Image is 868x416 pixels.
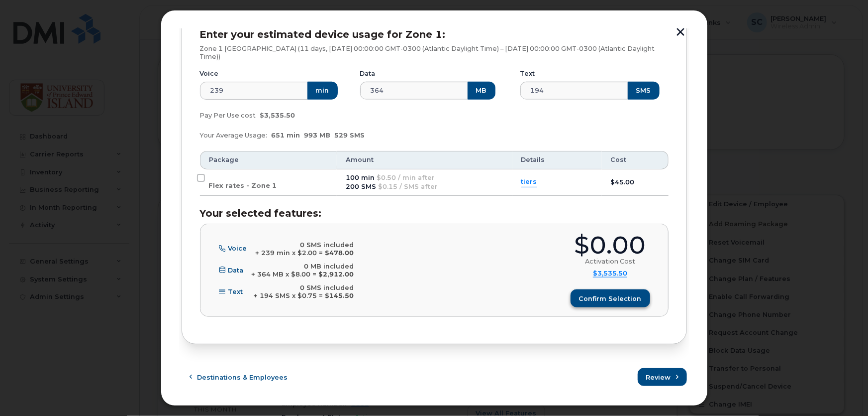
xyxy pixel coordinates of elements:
[346,174,375,181] span: 100 min
[228,245,247,253] span: Voice
[579,294,642,303] span: Confirm selection
[200,208,669,219] h3: Your selected features:
[254,284,354,292] div: 0 SMS included
[197,174,205,182] input: Flex rates - Zone 1
[200,151,337,169] th: Package
[200,45,669,60] p: Zone 1 [GEOGRAPHIC_DATA] (11 days, [DATE] 00:00:00 GMT-0300 (Atlantic Daylight Time) – [DATE] 00:...
[638,368,687,386] button: Review
[319,271,354,278] b: $2,912.00
[520,70,535,78] label: Text
[298,249,323,257] span: $2.00 =
[256,249,296,257] span: + 239 min x
[252,263,354,271] div: 0 MB included
[209,182,277,189] span: Flex rates - Zone 1
[571,289,650,307] button: Confirm selection
[260,112,295,119] span: $3,535.50
[593,270,627,278] summary: $3,535.50
[200,29,669,40] h3: Enter your estimated device usage for Zone 1:
[272,132,300,139] span: 651 min
[256,241,354,249] div: 0 SMS included
[228,267,244,274] span: Data
[200,132,268,139] span: Your Average Usage:
[585,258,635,266] div: Activation Cost
[200,70,219,78] label: Voice
[307,82,338,100] button: min
[298,292,323,299] span: $0.75 =
[346,183,376,190] span: 200 SMS
[335,132,365,139] span: 529 SMS
[360,70,376,78] label: Data
[182,368,296,386] button: Destinations & Employees
[325,292,354,299] b: $145.50
[468,82,495,100] button: MB
[512,151,602,169] th: Details
[252,271,289,278] span: + 364 MB x
[304,132,331,139] span: 993 MB
[200,112,256,119] span: Pay Per Use cost
[646,373,671,382] span: Review
[602,169,669,196] td: $45.00
[377,174,435,181] span: $0.50 / min after
[378,183,438,190] span: $0.15 / SMS after
[575,233,646,258] div: $0.00
[228,288,243,295] span: Text
[291,271,317,278] span: $8.00 =
[254,292,296,299] span: + 194 SMS x
[628,82,660,100] button: SMS
[602,151,669,169] th: Cost
[337,151,512,169] th: Amount
[521,177,537,187] summary: tiers
[197,373,288,382] span: Destinations & Employees
[325,249,354,257] b: $478.00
